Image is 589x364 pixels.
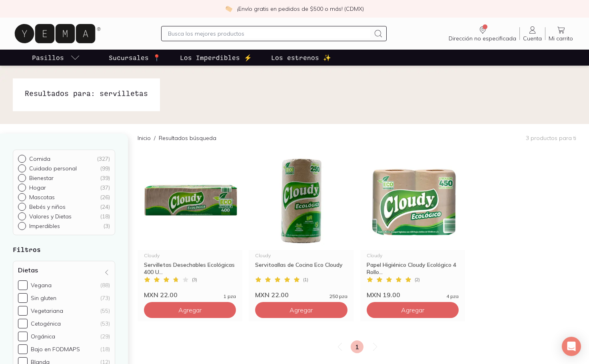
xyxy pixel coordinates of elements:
[255,302,347,318] button: Agregar
[303,277,308,282] span: ( 1 )
[18,306,28,316] input: Vegetariana(55)
[180,53,252,62] p: Los Imperdibles ⚡️
[270,50,333,66] a: Los estrenos ✨
[103,222,110,230] div: ( 3 )
[290,306,313,314] span: Agregar
[100,320,110,327] div: (53)
[109,53,161,62] p: Sucursales 📍
[30,50,82,66] a: pasillo-todos-link
[255,253,347,258] div: Cloudy
[449,35,516,42] span: Dirección no especificada
[401,306,424,314] span: Agregar
[100,346,110,353] div: (18)
[18,293,28,303] input: Sin gluten(73)
[255,261,347,276] div: Servitoallas de Cocina Eco Cloudy
[25,88,148,98] h1: Resultados para: servilletas
[255,291,289,299] span: MXN 22.00
[138,152,242,299] a: Servilletas Desechable Cloudy Ecologica 400 UnidadesCloudyServilletas Desechables Ecológicas 400 ...
[100,194,110,201] div: ( 26 )
[100,174,110,182] div: ( 39 )
[100,203,110,210] div: ( 24 )
[224,294,236,299] span: 1 pza
[237,5,364,13] p: ¡Envío gratis en pedidos de $500 o más! (CDMX)
[97,155,110,162] div: ( 327 )
[100,165,110,172] div: ( 99 )
[18,319,28,328] input: Cetogénica(53)
[18,266,38,274] h4: Dietas
[13,246,41,253] strong: Filtros
[445,25,519,42] a: Dirección no especificada
[29,194,55,201] p: Mascotas
[29,174,54,182] p: Bienestar
[107,50,162,66] a: Sucursales 📍
[271,53,331,62] p: Los estrenos ✨
[367,302,459,318] button: Agregar
[100,307,110,314] div: (55)
[100,294,110,302] div: (73)
[520,25,545,42] a: Cuenta
[192,277,197,282] span: ( 3 )
[138,134,151,142] a: Inicio
[18,344,28,354] input: Bajo en FODMAPS(18)
[31,282,52,289] div: Vegana
[178,306,202,314] span: Agregar
[31,307,63,314] div: Vegetariana
[144,253,236,258] div: Cloudy
[351,340,363,353] a: 1
[18,332,28,341] input: Orgánica(29)
[549,35,573,42] span: Mi carrito
[138,152,242,250] img: Servilletas Desechable Cloudy Ecologica 400 Unidades
[178,50,254,66] a: Los Imperdibles ⚡️
[151,134,159,142] span: /
[29,165,77,172] p: Cuidado personal
[159,134,216,142] p: Resultados búsqueda
[446,294,459,299] span: 4 pza
[144,261,236,276] div: Servilletas Desechables Ecológicas 400 U...
[32,53,64,62] p: Pasillos
[249,152,353,299] a: Toallas de Cocina Eco CloudyCloudyServitoallas de Cocina Eco Cloudy(1)MXN 22.00250 pza
[100,282,110,289] div: (88)
[562,337,581,356] div: Open Intercom Messenger
[415,277,420,282] span: ( 2 )
[360,152,465,299] a: Papel Higiénico Cloudy Ecológico 4 Rollos de 450 Hojas c/uCloudyPapel Higiénico Cloudy Ecológico ...
[29,155,50,162] p: Comida
[367,253,459,258] div: Cloudy
[249,152,353,250] img: Toallas de Cocina Eco Cloudy
[367,261,459,276] div: Papel Higiénico Cloudy Ecológico 4 Rollo...
[225,5,232,12] img: check
[523,35,542,42] span: Cuenta
[100,333,110,340] div: (29)
[29,222,60,230] p: Imperdibles
[100,213,110,220] div: ( 18 )
[29,203,66,210] p: Bebés y niños
[360,152,465,250] img: Papel Higiénico Cloudy Ecológico 4 Rollos de 450 Hojas c/u
[31,346,80,353] div: Bajo en FODMAPS
[31,294,56,302] div: Sin gluten
[144,302,236,318] button: Agregar
[545,25,576,42] a: Mi carrito
[329,294,347,299] span: 250 pza
[367,291,400,299] span: MXN 19.00
[31,333,55,340] div: Orgánica
[31,320,61,327] div: Cetogénica
[18,280,28,290] input: Vegana(88)
[526,134,576,142] p: 3 productos para ti
[144,291,178,299] span: MXN 22.00
[29,184,46,191] p: Hogar
[100,184,110,191] div: ( 37 )
[168,29,370,38] input: Busca los mejores productos
[29,213,72,220] p: Valores y Dietas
